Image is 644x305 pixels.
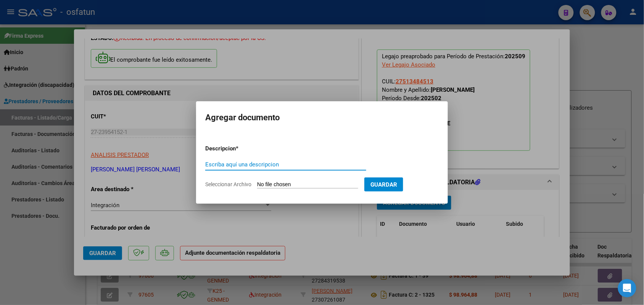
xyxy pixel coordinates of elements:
h2: Agregar documento [205,110,439,125]
p: Descripcion [205,144,275,153]
span: Seleccionar Archivo [205,181,251,187]
span: Guardar [370,181,397,188]
button: Guardar [364,177,403,192]
div: Open Intercom Messenger [618,279,636,297]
